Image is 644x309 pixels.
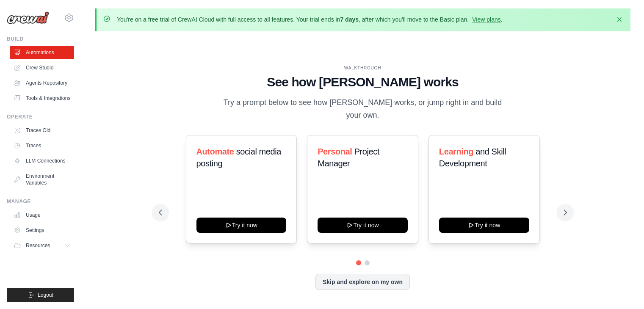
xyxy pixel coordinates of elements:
a: Crew Studio [10,61,74,74]
a: Usage [10,208,74,222]
a: View plans [472,16,500,23]
a: Agents Repository [10,76,74,90]
span: Learning [439,147,473,156]
p: Try a prompt below to see how [PERSON_NAME] works, or jump right in and build your own. [221,97,505,121]
span: Resources [26,242,50,249]
div: WALKTHROUGH [159,65,567,71]
span: and Skill Development [439,147,506,168]
button: Try it now [439,218,529,233]
a: Traces [10,139,74,152]
p: You're on a free trial of CrewAI Cloud with full access to all features. Your trial ends in , aft... [117,15,503,24]
div: Operate [7,113,74,120]
button: Skip and explore on my own [315,274,410,290]
button: Resources [10,239,74,252]
span: Automate [196,147,234,156]
img: Logo [7,11,49,24]
a: Tools & Integrations [10,91,74,105]
div: Manage [7,198,74,205]
span: Project Manager [318,147,379,168]
h1: See how [PERSON_NAME] works [159,74,567,90]
strong: 7 days [340,16,359,23]
button: Logout [7,288,74,302]
span: Logout [38,292,53,298]
button: Try it now [196,218,287,233]
button: Try it now [318,218,408,233]
a: Traces Old [10,124,74,137]
a: Automations [10,46,74,59]
a: Environment Variables [10,169,74,190]
div: Build [7,36,74,42]
span: Personal [318,147,352,156]
a: Settings [10,223,74,237]
span: social media posting [196,147,282,168]
a: LLM Connections [10,154,74,168]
